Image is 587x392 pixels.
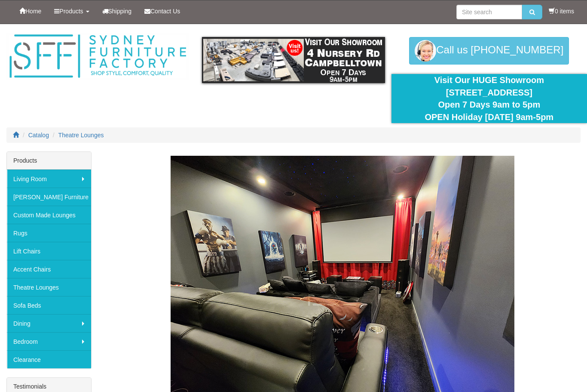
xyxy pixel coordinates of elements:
a: Home [13,0,48,22]
span: Contact Us [150,8,180,15]
a: Rugs [7,224,91,242]
a: Theatre Lounges [7,278,91,296]
span: Home [25,8,41,15]
a: Contact Us [138,0,186,22]
span: Products [59,8,83,15]
a: Custom Made Lounges [7,206,91,224]
a: Dining [7,314,91,332]
li: 0 items [549,7,574,15]
a: Products [48,0,95,22]
a: Bedroom [7,332,91,350]
a: Living Room [7,170,91,188]
div: Visit Our HUGE Showroom [STREET_ADDRESS] Open 7 Days 9am to 5pm OPEN Holiday [DATE] 9am-5pm [398,74,581,123]
a: Theatre Lounges [58,132,104,139]
div: Products [7,152,91,170]
a: Sofa Beds [7,296,91,314]
img: Sydney Furniture Factory [6,33,189,80]
a: [PERSON_NAME] Furniture [7,188,91,206]
a: Catalog [28,132,49,139]
img: showroom.gif [202,37,385,83]
a: Shipping [96,0,138,22]
a: Lift Chairs [7,242,91,260]
a: Accent Chairs [7,260,91,278]
input: Site search [456,5,522,19]
span: Shipping [108,8,132,15]
a: Clearance [7,350,91,368]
